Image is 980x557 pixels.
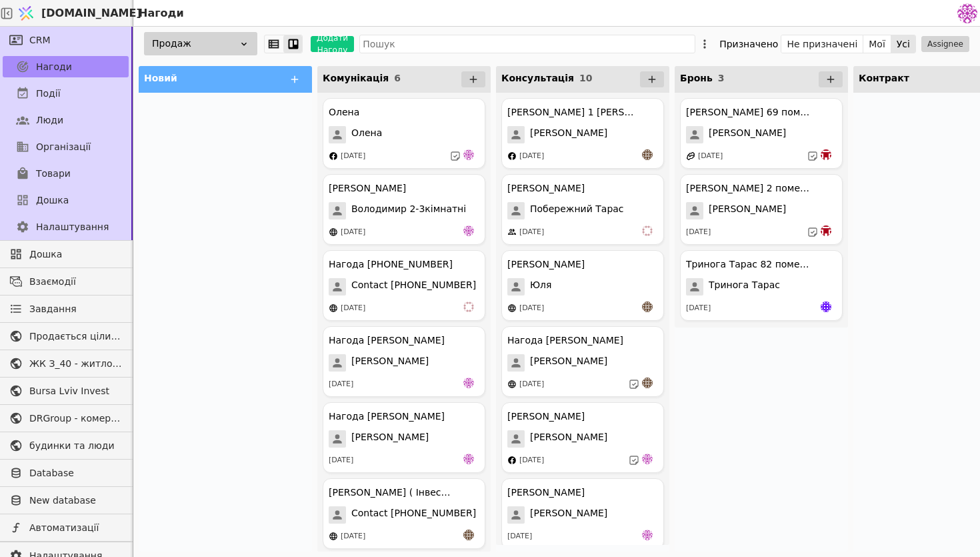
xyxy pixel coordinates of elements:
span: [DOMAIN_NAME] [41,5,141,21]
button: Усі [891,35,915,53]
span: 10 [579,73,592,83]
img: online-store.svg [329,304,338,313]
a: [DOMAIN_NAME] [13,1,133,26]
a: Дошка [3,189,129,211]
div: [PERSON_NAME]Побережний Тарас[DATE]vi [501,174,664,245]
span: Contact [PHONE_NUMBER] [351,506,476,524]
div: [PERSON_NAME] 1 [PERSON_NAME][PERSON_NAME][DATE]an [501,98,664,169]
img: bo [821,149,831,160]
div: [PERSON_NAME] 2 помешкання [686,181,813,195]
span: Володимир 2-3кімнатні [351,202,466,219]
span: New database [29,494,122,508]
div: [DATE] [341,303,365,314]
span: DRGroup - комерційна нерухоомість [29,412,122,426]
img: de [463,225,474,236]
div: [DATE] [519,151,544,162]
span: [PERSON_NAME] [709,126,786,143]
a: Взаємодії [3,271,129,292]
span: 6 [394,73,401,83]
div: [DATE] [519,379,544,390]
div: [PERSON_NAME][PERSON_NAME][DATE]de [501,478,664,549]
img: vi [463,302,474,312]
input: Пошук [359,35,695,53]
img: de [463,454,474,464]
div: [PERSON_NAME] [507,181,585,195]
div: Нагода [PERSON_NAME][PERSON_NAME][DATE]de [323,402,485,473]
div: [PERSON_NAME]Володимир 2-3кімнатні[DATE]de [323,174,485,245]
span: [PERSON_NAME] [351,354,429,372]
img: online-store.svg [329,227,338,237]
img: bo [821,225,831,236]
span: Дошка [36,193,69,207]
div: [PERSON_NAME] 69 помешкання[PERSON_NAME][DATE]bo [680,98,843,169]
div: Призначено [719,35,778,53]
span: [PERSON_NAME] [530,506,607,524]
div: Олена [329,105,359,119]
button: Assignee [921,36,969,52]
a: ЖК З_40 - житлова та комерційна нерухомість класу Преміум [3,353,129,374]
span: Автоматизації [29,521,122,535]
div: [DATE] [519,303,544,314]
span: Новий [144,73,177,83]
div: [DATE] [341,227,365,238]
div: [DATE] [519,227,544,238]
div: [DATE] [686,227,711,238]
span: [PERSON_NAME] [709,202,786,219]
div: [PERSON_NAME] 1 [PERSON_NAME] [507,105,634,119]
span: Олена [351,126,382,143]
span: Продається цілий будинок [PERSON_NAME] нерухомість [29,330,122,344]
img: Logo [16,1,36,26]
div: Тринога Тарас 82 помешкання [686,257,813,271]
span: ЖК З_40 - житлова та комерційна нерухомість класу Преміум [29,357,122,371]
button: Мої [863,35,891,53]
div: [PERSON_NAME] [507,257,585,271]
img: affiliate-program.svg [686,151,695,161]
span: Організації [36,140,91,154]
img: online-store.svg [507,304,517,313]
div: [DATE] [507,531,532,542]
div: [DATE] [341,531,365,542]
div: [DATE] [519,455,544,466]
img: an [463,530,474,540]
div: [DATE] [329,379,353,390]
a: Bursa Lviv Invest [3,380,129,402]
span: Тринога Тарас [709,278,780,296]
a: DRGroup - комерційна нерухоомість [3,408,129,429]
img: online-store.svg [507,380,517,389]
a: Нагоди [3,56,129,77]
a: Database [3,462,129,484]
span: Налаштування [36,220,109,234]
div: [PERSON_NAME] [329,181,406,195]
span: Database [29,466,122,480]
div: Нагода [PERSON_NAME] [507,334,623,348]
div: Нагода [PHONE_NUMBER]Contact [PHONE_NUMBER][DATE]vi [323,250,485,321]
img: an [642,149,653,160]
img: Яр [821,302,831,312]
a: Товари [3,163,129,184]
span: Contact [PHONE_NUMBER] [351,278,476,296]
img: 137b5da8a4f5046b86490006a8dec47a [957,3,977,23]
button: Додати Нагоду [311,36,354,52]
a: Організації [3,136,129,157]
img: de [463,378,474,388]
div: [PERSON_NAME]Юля[DATE]an [501,250,664,321]
span: [PERSON_NAME] [351,430,429,448]
span: CRM [29,33,51,47]
a: Додати Нагоду [303,36,354,52]
div: [PERSON_NAME] ( Інвестиція ) [329,486,455,500]
span: Контракт [859,73,909,83]
span: Побережний Тарас [530,202,624,219]
h2: Нагоди [133,5,184,21]
div: Нагода [PERSON_NAME] [329,410,445,424]
span: [PERSON_NAME] [530,126,607,143]
a: Події [3,83,129,104]
div: ОленаОлена[DATE]de [323,98,485,169]
div: [DATE] [698,151,723,162]
img: de [642,530,653,540]
div: [PERSON_NAME] 2 помешкання[PERSON_NAME][DATE]bo [680,174,843,245]
span: Завдання [29,302,77,316]
div: [PERSON_NAME][PERSON_NAME][DATE]de [501,402,664,473]
a: Налаштування [3,216,129,237]
span: Дошка [29,247,122,261]
div: [DATE] [686,303,711,314]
